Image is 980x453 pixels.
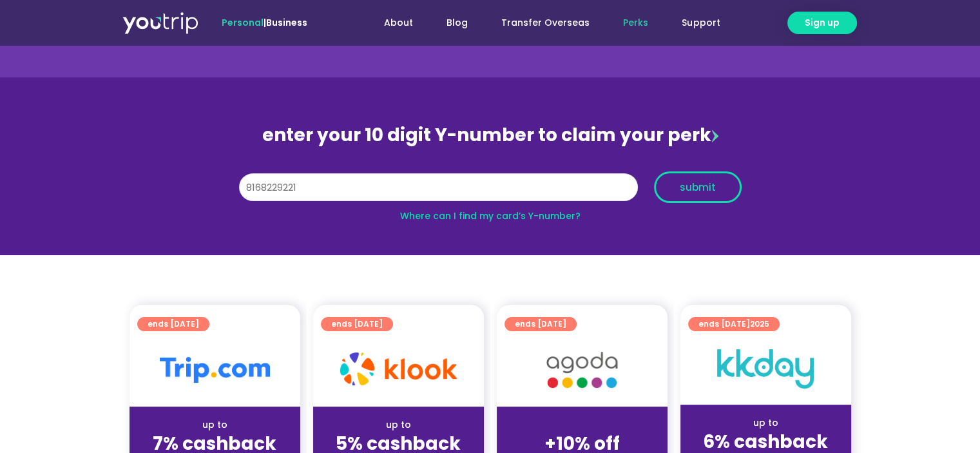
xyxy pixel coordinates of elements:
[515,317,566,331] span: ends [DATE]
[331,317,383,331] span: ends [DATE]
[239,171,742,213] form: Y Number
[665,11,736,35] a: Support
[222,16,264,29] span: Personal
[137,317,209,331] a: ends [DATE]
[606,11,665,35] a: Perks
[805,16,840,30] span: Sign up
[323,418,474,432] div: up to
[504,317,577,331] a: ends [DATE]
[688,317,780,331] a: ends [DATE]2025
[140,418,290,432] div: up to
[367,11,430,35] a: About
[430,11,485,35] a: Blog
[233,119,748,152] div: enter your 10 digit Y-number to claim your perk
[342,11,736,35] nav: Menu
[266,16,307,29] a: Business
[750,318,769,329] span: 2025
[787,12,857,34] a: Sign up
[148,317,199,331] span: ends [DATE]
[691,416,841,430] div: up to
[321,317,393,331] a: ends [DATE]
[698,317,769,331] span: ends [DATE]
[570,418,594,431] span: up to
[222,16,307,29] span: |
[680,182,716,192] span: submit
[400,209,581,222] a: Where can I find my card’s Y-number?
[485,11,606,35] a: Transfer Overseas
[239,173,638,202] input: 10 digit Y-number (e.g. 8123456789)
[654,171,742,203] button: submit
